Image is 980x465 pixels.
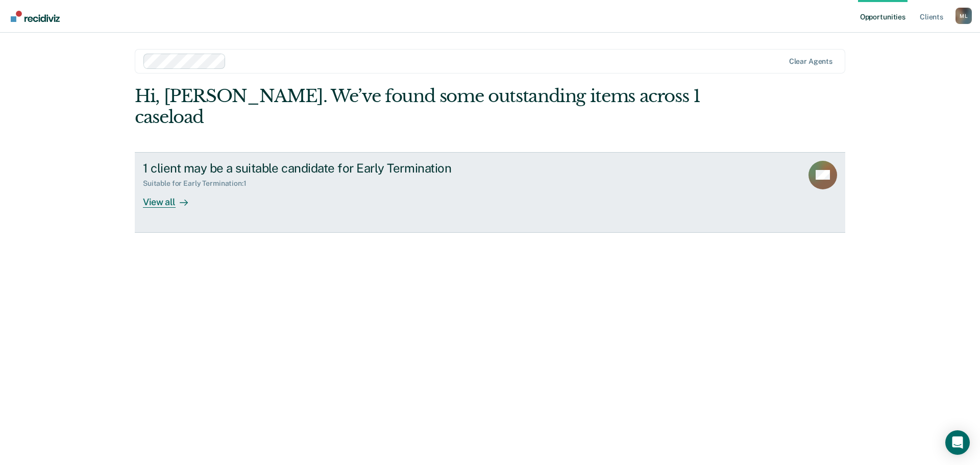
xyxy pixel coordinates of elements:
div: Hi, [PERSON_NAME]. We’ve found some outstanding items across 1 caseload [135,86,703,128]
div: View all [143,188,200,208]
div: Clear agents [789,57,832,66]
div: M L [955,8,972,24]
div: Open Intercom Messenger [945,430,970,455]
a: 1 client may be a suitable candidate for Early TerminationSuitable for Early Termination:1View all [135,152,845,233]
div: 1 client may be a suitable candidate for Early Termination [143,161,501,176]
div: Suitable for Early Termination : 1 [143,179,255,188]
button: Profile dropdown button [955,8,972,24]
img: Recidiviz [11,11,60,22]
